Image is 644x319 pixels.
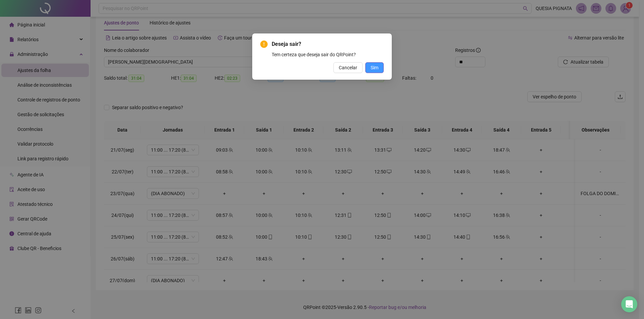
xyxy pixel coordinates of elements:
span: Sim [371,64,378,71]
span: Cancelar [339,64,357,71]
span: exclamation-circle [260,41,268,48]
button: Cancelar [333,62,363,73]
div: Open Intercom Messenger [621,296,637,312]
button: Sim [365,62,384,73]
span: Deseja sair? [272,40,384,48]
div: Tem certeza que deseja sair do QRPoint? [272,51,384,58]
